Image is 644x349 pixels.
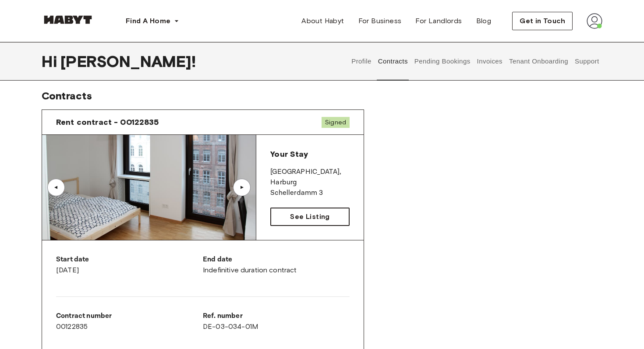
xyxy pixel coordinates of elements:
a: See Listing [270,208,350,226]
img: avatar [587,13,602,29]
button: Support [573,42,600,81]
button: Profile [350,42,373,81]
button: Contracts [377,42,409,81]
span: Signed [322,117,350,128]
p: Ref. number [203,311,350,321]
span: Contracts [42,89,92,102]
a: For Landlords [408,12,469,30]
div: ▲ [52,185,60,190]
span: About Habyt [301,16,344,26]
div: Indefinitive duration contract [203,254,350,275]
span: [PERSON_NAME] ! [60,52,196,71]
span: Your Stay [270,149,308,159]
button: Get in Touch [512,12,573,30]
p: Schellerdamm 3 [270,188,350,198]
div: DE-03-034-01M [203,311,350,332]
div: user profile tabs [348,42,602,81]
span: See Listing [290,212,329,222]
span: Hi [42,52,60,71]
button: Find A Home [119,12,186,30]
a: About Habyt [294,12,351,30]
span: Find A Home [126,16,170,26]
span: Rent contract - 00122835 [56,117,159,127]
p: [GEOGRAPHIC_DATA] , Harburg [270,167,350,188]
a: Blog [469,12,499,30]
button: Pending Bookings [413,42,471,81]
a: For Business [351,12,409,30]
div: ▲ [237,185,246,190]
p: Contract number [56,311,203,321]
p: End date [203,254,350,265]
button: Tenant Onboarding [508,42,570,81]
p: Start date [56,254,203,265]
div: 00122835 [56,311,203,332]
span: For Landlords [415,16,462,26]
button: Invoices [476,42,503,81]
span: Blog [476,16,492,26]
img: Habyt [42,15,94,24]
span: Get in Touch [520,16,565,26]
div: [DATE] [56,254,203,275]
img: Image of the room [42,135,256,240]
span: For Business [358,16,402,26]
